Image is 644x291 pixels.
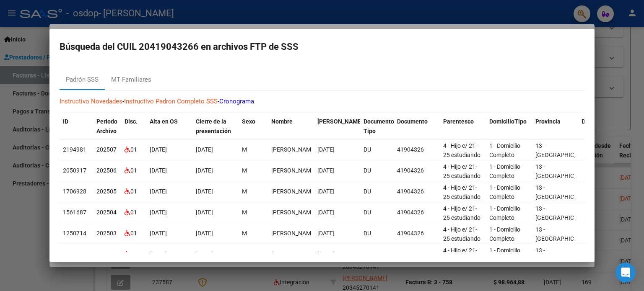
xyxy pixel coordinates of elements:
[578,113,624,140] datatable-header-cell: Departamento
[239,113,268,140] datatable-header-cell: Sexo
[535,247,592,263] span: 13 - [GEOGRAPHIC_DATA]
[60,97,584,106] p: - -
[242,251,247,258] span: M
[535,226,592,242] span: 13 - [GEOGRAPHIC_DATA]
[93,113,121,140] datatable-header-cell: Período Archivo
[443,142,480,159] span: 4 - Hijo e/ 21-25 estudiando
[125,145,143,155] div: 01
[150,188,167,195] span: [DATE]
[364,118,394,134] span: Documento Tipo
[96,209,117,216] span: 202504
[111,75,151,85] div: MT Familiares
[489,118,527,125] span: DomicilioTipo
[364,229,390,238] div: DU
[60,39,584,55] h2: Búsqueda del CUIL 20419043266 en archivos FTP de SSS
[489,247,520,263] span: 1 - Domicilio Completo
[443,205,480,221] span: 4 - Hijo e/ 21-25 estudiando
[125,208,143,217] div: 01
[125,118,138,125] span: Disc.
[150,167,167,174] span: [DATE]
[63,209,86,216] span: 1561687
[271,251,316,258] span: VIVALDO LUCIO TADEO
[63,251,86,258] span: 1070513
[66,75,99,85] div: Padrón SSS
[364,145,390,155] div: DU
[615,263,636,283] div: Open Intercom Messenger
[271,230,316,237] span: VIVALDO LUCIO TADEO
[125,187,143,196] div: 01
[486,113,532,140] datatable-header-cell: DomicilioTipo
[364,187,390,196] div: DU
[317,167,335,174] span: [DATE]
[242,230,247,237] span: M
[63,146,86,153] span: 2194981
[219,98,254,105] a: Cronograma
[63,167,86,174] span: 2050917
[242,209,247,216] span: M
[96,230,117,237] span: 202503
[397,145,436,155] div: 41904326
[124,98,218,105] a: Instructivo Padron Completo SSS
[96,251,117,258] span: 202502
[150,209,167,216] span: [DATE]
[96,118,117,134] span: Período Archivo
[150,251,167,258] span: [DATE]
[271,118,293,125] span: Nombre
[196,146,213,153] span: [DATE]
[271,209,316,216] span: VIVALDO LUCIO TADEO
[242,146,247,153] span: M
[489,226,520,242] span: 1 - Domicilio Completo
[489,142,520,159] span: 1 - Domicilio Completo
[397,229,436,238] div: 41904326
[63,118,68,125] span: ID
[397,187,436,196] div: 41904326
[443,184,480,201] span: 4 - Hijo e/ 21-25 estudiando
[125,229,143,238] div: 01
[268,113,314,140] datatable-header-cell: Nombre
[317,230,335,237] span: [DATE]
[443,118,474,125] span: Parentesco
[125,166,143,175] div: 01
[489,205,520,221] span: 1 - Domicilio Completo
[360,113,394,140] datatable-header-cell: Documento Tipo
[96,167,117,174] span: 202506
[196,209,213,216] span: [DATE]
[271,146,316,153] span: VIVALDO LUCIO TADEO
[60,113,93,140] datatable-header-cell: ID
[317,146,335,153] span: [DATE]
[314,113,360,140] datatable-header-cell: Fecha Nac.
[397,250,436,259] div: 41904326
[196,167,213,174] span: [DATE]
[397,166,436,175] div: 41904326
[317,251,335,258] span: [DATE]
[535,184,592,201] span: 13 - [GEOGRAPHIC_DATA]
[317,209,335,216] span: [DATE]
[443,226,480,242] span: 4 - Hijo e/ 21-25 estudiando
[364,208,390,217] div: DU
[535,205,592,221] span: 13 - [GEOGRAPHIC_DATA]
[397,118,428,125] span: Documento
[63,188,86,195] span: 1706928
[192,113,239,140] datatable-header-cell: Cierre de la presentación
[150,146,167,153] span: [DATE]
[443,247,480,263] span: 4 - Hijo e/ 21-25 estudiando
[121,113,146,140] datatable-header-cell: Disc.
[397,208,436,217] div: 41904326
[364,166,390,175] div: DU
[63,230,86,237] span: 1250714
[150,118,178,125] span: Alta en OS
[532,113,578,140] datatable-header-cell: Provincia
[317,118,364,125] span: [PERSON_NAME].
[440,113,486,140] datatable-header-cell: Parentesco
[535,142,592,159] span: 13 - [GEOGRAPHIC_DATA]
[196,251,213,258] span: [DATE]
[242,167,247,174] span: M
[150,230,167,237] span: [DATE]
[271,188,316,195] span: VIVALDO LUCIO TADEO
[96,188,117,195] span: 202505
[582,118,620,125] span: Departamento
[443,163,480,180] span: 4 - Hijo e/ 21-25 estudiando
[394,113,440,140] datatable-header-cell: Documento
[60,98,122,105] a: Instructivo Novedades
[489,184,520,201] span: 1 - Domicilio Completo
